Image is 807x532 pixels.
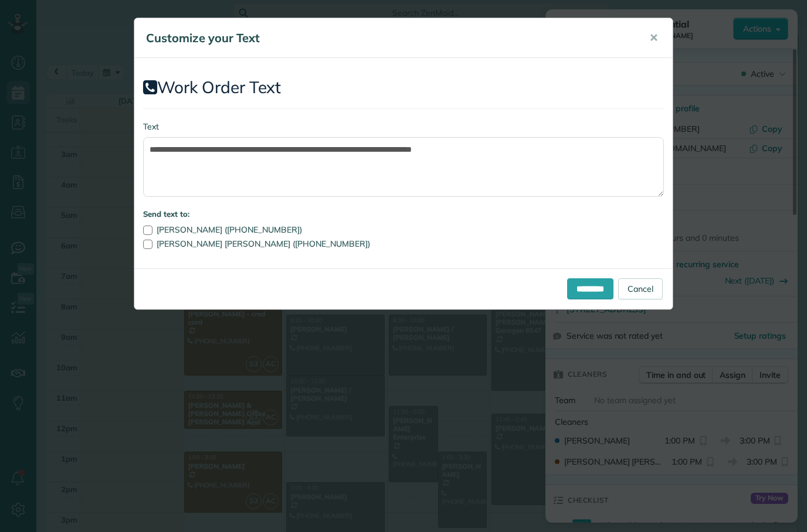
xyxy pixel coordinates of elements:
[157,224,302,235] span: [PERSON_NAME] ([PHONE_NUMBER])
[146,30,633,46] h5: Customize your Text
[157,238,370,249] span: [PERSON_NAME] [PERSON_NAME] ([PHONE_NUMBER])
[143,79,664,97] h2: Work Order Text
[143,121,664,132] label: Text
[649,31,658,45] span: ✕
[618,278,663,299] a: Cancel
[143,209,189,219] strong: Send text to:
